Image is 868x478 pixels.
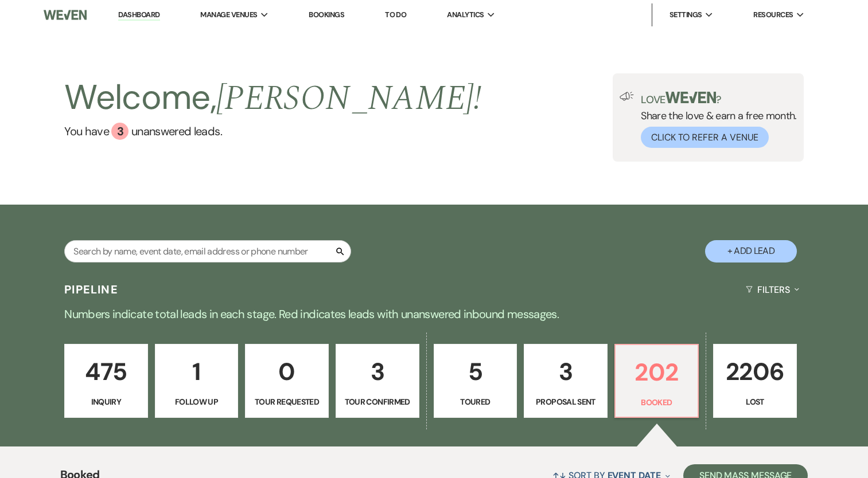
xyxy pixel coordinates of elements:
[64,73,481,123] h2: Welcome,
[118,10,159,21] a: Dashboard
[665,92,717,103] img: weven-logo-green.svg
[64,281,118,297] h3: Pipeline
[72,395,141,408] p: Inquiry
[309,10,344,19] a: Bookings
[155,344,239,418] a: 1Follow Up
[531,352,600,391] p: 3
[44,3,87,27] img: Weven Logo
[343,352,412,391] p: 3
[385,10,406,19] a: To Do
[531,395,600,408] p: Proposal Sent
[434,344,517,418] a: 5Toured
[641,92,797,105] p: Love ?
[614,344,699,418] a: 202Booked
[64,123,481,140] a: You have 3 unanswered leads.
[441,352,510,391] p: 5
[162,395,231,408] p: Follow Up
[64,344,148,418] a: 475Inquiry
[713,344,797,418] a: 2206Lost
[111,123,129,140] div: 3
[641,127,769,148] button: Click to Refer a Venue
[343,395,412,408] p: Tour Confirmed
[252,352,321,391] p: 0
[21,305,847,323] p: Numbers indicate total leads in each stage. Red indicates leads with unanswered inbound messages.
[622,353,691,391] p: 202
[441,395,510,408] p: Toured
[162,352,231,391] p: 1
[245,344,329,418] a: 0Tour Requested
[200,9,257,21] span: Manage Venues
[721,352,789,391] p: 2206
[721,395,789,408] p: Lost
[741,275,804,305] button: Filters
[252,395,321,408] p: Tour Requested
[72,352,141,391] p: 475
[336,344,419,418] a: 3Tour Confirmed
[753,9,793,21] span: Resources
[670,9,702,21] span: Settings
[447,9,484,21] span: Analytics
[634,92,797,148] div: Share the love & earn a free month.
[622,396,691,409] p: Booked
[216,72,481,125] span: [PERSON_NAME] !
[705,240,797,262] button: + Add Lead
[524,344,608,418] a: 3Proposal Sent
[620,92,634,101] img: loud-speaker-illustration.svg
[64,240,351,262] input: Search by name, event date, email address or phone number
